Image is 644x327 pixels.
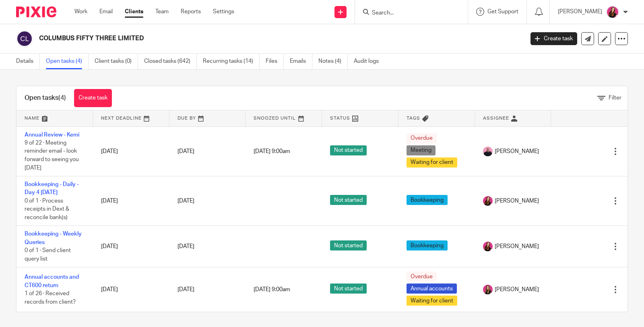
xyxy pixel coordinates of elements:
span: [DATE] 9:00am [254,287,290,292]
span: Not started [330,145,367,155]
p: [PERSON_NAME] [558,8,602,16]
span: [DATE] [178,287,194,292]
span: Get Support [487,9,518,14]
a: Details [16,54,40,69]
h2: COLUMBUS FIFTY THREE LIMITED [39,34,423,43]
span: Annual accounts [407,284,457,294]
img: 21.png [606,6,619,19]
span: Meeting [407,145,436,155]
span: 0 of 1 · Process receipts in Dext & reconcile bank(s) [25,198,69,220]
span: 0 of 1 · Send client query list [25,248,71,262]
span: Overdue [407,271,437,281]
a: Recurring tasks (14) [203,54,260,69]
a: Emails [290,54,312,69]
span: Overdue [407,133,437,143]
img: 17.png [483,285,493,294]
img: Bio%20-%20Kemi%20.png [483,147,493,156]
span: [PERSON_NAME] [495,197,539,205]
a: Annual Review - Kemi [25,132,79,138]
span: [DATE] [178,198,194,204]
td: [DATE] [93,176,169,226]
a: Bookkeeping - Daily - Day 4 [DATE] [25,182,79,195]
span: 9 of 22 · Meeting reminder email - look forward to seeing you [DATE] [25,140,79,171]
a: Client tasks (0) [95,54,138,69]
a: Files [266,54,284,69]
a: Team [155,8,169,16]
span: [DATE] [178,244,194,249]
span: [PERSON_NAME] [495,147,539,155]
img: svg%3E [16,30,33,47]
span: Snoozed Until [254,116,296,120]
img: 21.png [483,242,493,251]
a: Work [74,8,87,16]
a: Audit logs [354,54,385,69]
span: [DATE] 9:00am [254,149,290,154]
img: 21.png [483,196,493,206]
a: Notes (4) [318,54,348,69]
a: Settings [213,8,234,16]
span: Waiting for client [407,296,457,306]
span: Not started [330,195,367,205]
span: (4) [58,95,66,101]
a: Annual accounts and CT600 return [25,274,79,288]
h1: Open tasks [25,94,66,102]
td: [DATE] [93,267,169,312]
a: Create task [530,32,577,45]
span: [PERSON_NAME] [495,286,539,294]
span: Bookkeeping [407,195,448,205]
a: Closed tasks (642) [144,54,197,69]
span: Not started [330,240,367,250]
a: Open tasks (4) [46,54,89,69]
td: [DATE] [93,126,169,176]
span: Tags [407,116,420,120]
span: Not started [330,284,367,294]
span: [PERSON_NAME] [495,242,539,250]
input: Search [371,10,444,17]
a: Create task [74,89,112,107]
span: [DATE] [178,149,194,154]
span: Bookkeeping [407,240,448,250]
a: Bookkeeping - Weekly Queries [25,231,82,245]
td: [DATE] [93,226,169,267]
span: Filter [609,95,621,101]
a: Clients [125,8,143,16]
span: Status [330,116,350,120]
span: Waiting for client [407,157,457,168]
span: 1 of 26 · Received records from client? [25,291,76,305]
img: Pixie [16,6,56,17]
a: Email [99,8,113,16]
a: Reports [181,8,201,16]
